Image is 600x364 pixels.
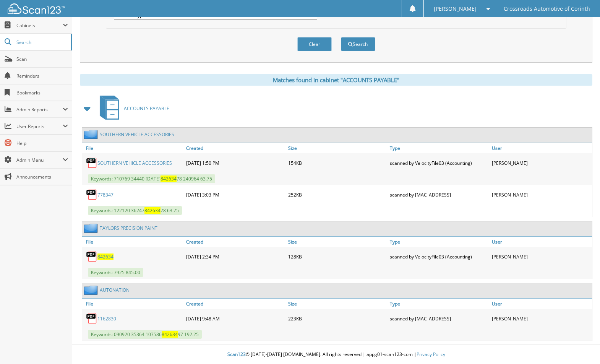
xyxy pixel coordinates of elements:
[84,130,100,139] img: folder2.png
[8,3,65,14] img: scan123-logo-white.svg
[434,6,477,11] span: [PERSON_NAME]
[388,187,490,202] div: scanned by [MAC_ADDRESS]
[97,192,114,198] a: 778347
[227,351,246,357] span: Scan123
[162,331,178,338] span: 842634
[388,311,490,326] div: scanned by [MAC_ADDRESS]
[388,299,490,309] a: Type
[84,285,100,295] img: folder2.png
[16,56,68,62] span: Scan
[95,93,169,123] a: ACCOUNTS PAYABLE
[16,89,68,96] span: Bookmarks
[16,106,63,113] span: Admin Reports
[88,174,215,183] span: Keywords: 710769 34440 [DATE] 78 240964 63.75
[388,249,490,264] div: scanned by VelocityFile03 (Accounting)
[100,131,174,138] a: SOUTHERN VEHICLE ACCESSORIES
[72,345,600,364] div: © [DATE]-[DATE] [DOMAIN_NAME]. All rights reserved | appg01-scan123-com |
[286,299,388,309] a: Size
[16,73,68,79] span: Reminders
[490,311,592,326] div: [PERSON_NAME]
[490,143,592,153] a: User
[286,143,388,153] a: Size
[388,237,490,247] a: Type
[184,187,286,202] div: [DATE] 3:03 PM
[286,187,388,202] div: 252KB
[86,189,97,200] img: PDF.png
[82,237,184,247] a: File
[184,249,286,264] div: [DATE] 2:34 PM
[82,299,184,309] a: File
[16,174,68,180] span: Announcements
[184,155,286,171] div: [DATE] 1:50 PM
[417,351,445,357] a: Privacy Policy
[88,330,202,339] span: Keywords: 090920 35364 107586 97 192.25
[184,143,286,153] a: Created
[86,313,97,324] img: PDF.png
[97,253,114,260] a: 842634
[88,206,182,215] span: Keywords: 122120 36247 78 63.75
[490,237,592,247] a: User
[490,155,592,171] div: [PERSON_NAME]
[80,74,592,86] div: Matches found in cabinet "ACCOUNTS PAYABLE"
[388,155,490,171] div: scanned by VelocityFile03 (Accounting)
[562,327,600,364] iframe: Chat Widget
[490,187,592,202] div: [PERSON_NAME]
[86,157,97,169] img: PDF.png
[184,311,286,326] div: [DATE] 9:48 AM
[184,237,286,247] a: Created
[86,251,97,262] img: PDF.png
[286,237,388,247] a: Size
[82,143,184,153] a: File
[388,143,490,153] a: Type
[286,249,388,264] div: 128KB
[341,37,375,51] button: Search
[286,155,388,171] div: 154KB
[490,299,592,309] a: User
[16,157,63,163] span: Admin Menu
[144,207,161,214] span: 842634
[100,287,130,293] a: AUTONATION
[184,299,286,309] a: Created
[84,223,100,233] img: folder2.png
[297,37,332,51] button: Clear
[490,249,592,264] div: [PERSON_NAME]
[100,225,157,231] a: TAYLORS PRECISION PAINT
[16,123,63,130] span: User Reports
[97,315,116,322] a: 1162830
[286,311,388,326] div: 223KB
[97,160,172,166] a: SOUTHERN VEHICLE ACCESSORIES
[88,268,143,277] span: Keywords: 7925 845.00
[16,22,63,29] span: Cabinets
[16,140,68,146] span: Help
[124,105,169,112] span: ACCOUNTS PAYABLE
[161,175,177,182] span: 842634
[504,6,590,11] span: Crossroads Automotive of Corinth
[16,39,67,45] span: Search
